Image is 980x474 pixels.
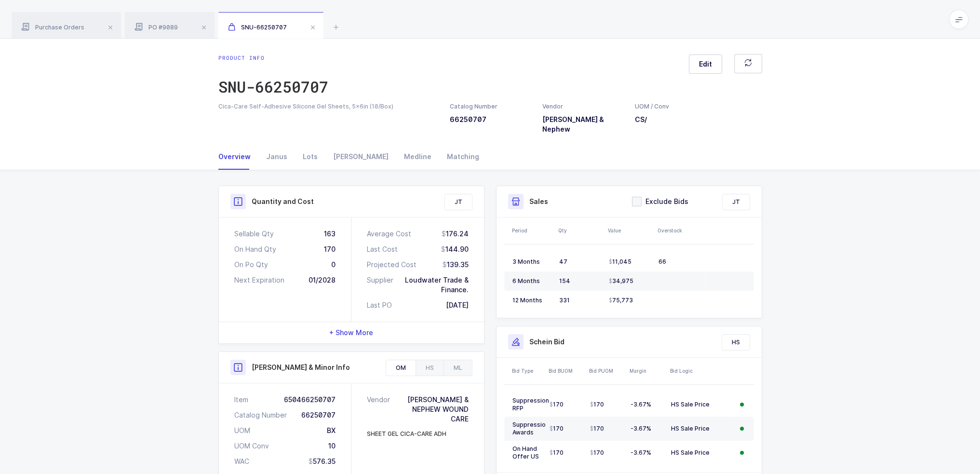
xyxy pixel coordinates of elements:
div: JT [723,194,750,210]
h3: Quantity and Cost [252,197,314,206]
div: 576.35 [309,457,336,466]
div: HS [722,335,750,350]
div: HS Sale Price [671,401,731,408]
span: 47 [559,258,567,265]
span: 170 [590,449,604,457]
span: Purchase Orders [21,24,84,31]
div: On Po Qty [234,260,268,270]
div: Overview [218,144,258,170]
span: 331 [559,297,570,304]
div: 139.35 [443,260,469,270]
span: Exclude Bids [642,197,688,206]
div: Bid Type [512,367,543,375]
div: Next Expiration [234,275,284,285]
span: -3.67% [631,449,651,456]
div: Supplier [367,275,393,295]
span: / [644,115,647,123]
div: Lots [295,144,325,170]
div: [PERSON_NAME] & NEPHEW WOUND CARE [394,395,469,424]
div: 144.90 [441,244,469,254]
div: OM [386,360,416,376]
div: [DATE] [446,300,469,310]
div: Value [608,227,652,234]
div: Cica-Care Self-Adhesive Silicone Gel Sheets, 5x6in (10/Box) [218,102,438,111]
div: Projected Cost [367,260,416,270]
div: Loudwater Trade & Finance. [393,275,469,295]
button: Edit [689,54,722,74]
div: On Hand Qty [234,244,276,254]
div: Vendor [367,395,394,424]
span: 11,045 [609,258,631,266]
h3: Sales [529,197,548,206]
div: Bid PUOM [589,367,624,375]
div: WAC [234,457,249,466]
div: [PERSON_NAME] [325,144,396,170]
span: PO #9089 [134,24,178,31]
h3: CS [635,115,670,124]
div: Margin [630,367,664,375]
span: 154 [559,277,570,284]
h3: [PERSON_NAME] & Minor Info [252,363,350,372]
div: UOM / Conv [635,102,670,111]
div: ML [443,360,472,376]
h3: Schein Bid [529,337,564,347]
div: HS [416,360,443,376]
div: Janus [258,144,295,170]
span: Edit [699,59,712,69]
div: Product info [218,54,328,62]
div: HS Sale Price [671,449,731,457]
div: Medline [396,144,439,170]
div: Bid Logic [670,367,732,375]
div: + Show More [219,322,484,343]
div: Suppression RFP [512,397,542,412]
div: UOM [234,426,250,435]
div: 3 Months [512,258,551,266]
div: 170 [324,244,336,254]
div: SHEET GEL CICA-CARE ADH [367,430,446,438]
div: Bid BUOM [549,367,583,375]
div: Last Cost [367,244,398,254]
div: Period [512,227,552,234]
div: HS Sale Price [671,425,731,433]
div: Sellable Qty [234,229,274,239]
div: Vendor [542,102,623,111]
div: 0 [331,260,336,270]
span: SNU-66250707 [228,24,287,31]
span: -3.67% [631,425,651,432]
div: 176.24 [442,229,469,239]
span: 170 [550,449,564,457]
div: 66 [658,258,700,266]
div: 01/2028 [309,275,336,285]
div: JT [445,194,472,210]
div: 163 [324,229,336,239]
span: 170 [550,425,564,433]
div: Overstock [658,227,701,234]
span: 34,975 [609,277,633,285]
div: 10 [328,441,336,451]
div: Last PO [367,300,392,310]
div: 6 Months [512,277,551,285]
div: Matching [439,144,479,170]
h3: [PERSON_NAME] & Nephew [542,115,623,134]
div: Qty [558,227,602,234]
div: UOM Conv [234,441,269,451]
span: 170 [550,401,564,408]
div: Average Cost [367,229,411,239]
div: 12 Months [512,297,551,304]
span: -3.67% [631,401,651,408]
span: + Show More [329,328,373,338]
div: BX [327,426,336,435]
span: 170 [590,425,604,433]
div: Suppression Awards [512,421,542,436]
span: 75,773 [609,297,633,304]
span: 170 [590,401,604,408]
div: On Hand Offer US [512,445,542,460]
